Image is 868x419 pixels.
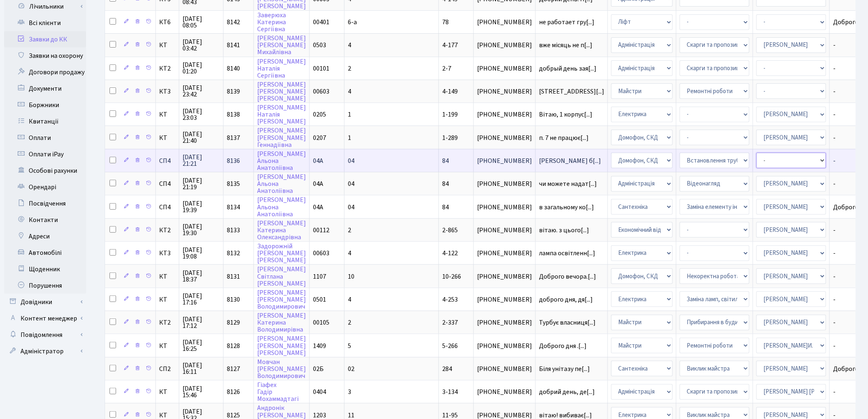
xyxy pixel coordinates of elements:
span: 3 [348,387,351,396]
span: 8134 [227,203,240,212]
span: [PHONE_NUMBER] [477,319,532,326]
span: 04А [313,156,323,165]
span: 4 [348,41,351,50]
span: 0207 [313,133,326,142]
a: Особові рахунки [4,163,86,179]
span: [DATE] 03:42 [183,39,220,52]
a: Документи [4,80,86,97]
a: Щоденник [4,261,86,277]
span: 8127 [227,364,240,373]
span: 6-а [348,18,357,27]
span: [PHONE_NUMBER] [477,158,532,164]
span: [DATE] 21:21 [183,154,220,167]
span: Турбує власниця[...] [539,318,596,327]
span: 5 [348,341,351,350]
span: КТ [159,273,176,280]
span: КТ2 [159,319,176,326]
span: 5-266 [442,341,458,350]
span: [DATE] 08:05 [183,16,220,29]
span: 1409 [313,341,326,350]
a: [PERSON_NAME]НаталіяСергіївна [257,57,306,80]
span: [PHONE_NUMBER] [477,343,532,349]
span: чи можете надат[...] [539,179,597,188]
span: КТ3 [159,250,176,256]
a: Оплати [4,130,86,146]
span: [PHONE_NUMBER] [477,366,532,372]
span: [PHONE_NUMBER] [477,250,532,256]
a: Посвідчення [4,195,86,212]
a: [PERSON_NAME]Світлана[PERSON_NAME] [257,265,306,288]
a: Договори продажу [4,64,86,80]
span: п. 7 не працює[...] [539,133,589,142]
a: Заявки на охорону [4,48,86,64]
span: [DATE] 15:46 [183,385,220,398]
span: 1-199 [442,110,458,119]
span: 8128 [227,341,240,350]
span: КТ [159,343,176,349]
span: СП2 [159,366,176,372]
span: КТ3 [159,88,176,95]
span: 2 [348,318,351,327]
span: КТ [159,135,176,141]
span: в загальному ко[...] [539,203,594,212]
span: 04 [348,156,354,165]
span: СП4 [159,204,176,211]
span: 00603 [313,87,329,96]
span: Вітаю, 1 корпус[...] [539,110,592,119]
span: 00101 [313,64,329,73]
span: [DATE] 19:30 [183,223,220,236]
span: [DATE] 23:03 [183,108,220,121]
a: ЗаверюхаКатеринаСергіївна [257,11,286,34]
span: 1107 [313,272,326,281]
span: [PHONE_NUMBER] [477,111,532,118]
span: КТ [159,42,176,48]
span: [PHONE_NUMBER] [477,181,532,187]
span: 84 [442,203,449,212]
span: 8138 [227,110,240,119]
span: 8133 [227,226,240,235]
span: доброго дня, дя[...] [539,295,593,304]
a: Орендарі [4,179,86,195]
span: [DATE] 18:37 [183,270,220,283]
span: [PHONE_NUMBER] [477,204,532,211]
span: 1 [348,133,351,142]
span: [PHONE_NUMBER] [477,65,532,72]
span: 84 [442,179,449,188]
span: 00603 [313,249,329,258]
span: 4-122 [442,249,458,258]
span: [PHONE_NUMBER] [477,88,532,95]
span: 02 [348,364,354,373]
span: 8126 [227,387,240,396]
span: КТ [159,296,176,303]
span: [PHONE_NUMBER] [477,389,532,395]
span: КТ6 [159,19,176,25]
span: КТ2 [159,65,176,72]
span: [DATE] 17:16 [183,293,220,306]
span: 0404 [313,387,326,396]
span: [DATE] 19:39 [183,200,220,213]
span: лампа освітленн[...] [539,249,595,258]
span: 04А [313,203,323,212]
a: Повідомлення [4,327,86,343]
span: КТ [159,389,176,395]
a: [PERSON_NAME]КатеринаОлександрівна [257,219,306,242]
a: Адреси [4,228,86,245]
span: 2 [348,226,351,235]
span: СП4 [159,158,176,164]
a: [PERSON_NAME]АльонаАнатоліївна [257,196,306,219]
span: [DATE] 19:08 [183,247,220,260]
span: 10-266 [442,272,461,281]
a: ГіафехГадірМохаммадтагі [257,380,299,403]
span: 04 [348,203,354,212]
span: [PHONE_NUMBER] [477,19,532,25]
span: [DATE] 16:25 [183,339,220,352]
a: Оплати iPay [4,146,86,163]
span: 0205 [313,110,326,119]
span: [PHONE_NUMBER] [477,273,532,280]
span: 2-865 [442,226,458,235]
span: добрий день, де[...] [539,387,595,396]
a: Задорожній[PERSON_NAME][PERSON_NAME] [257,242,306,265]
span: 8139 [227,87,240,96]
span: 02Б [313,364,324,373]
span: Доброго дня .[...] [539,341,587,350]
